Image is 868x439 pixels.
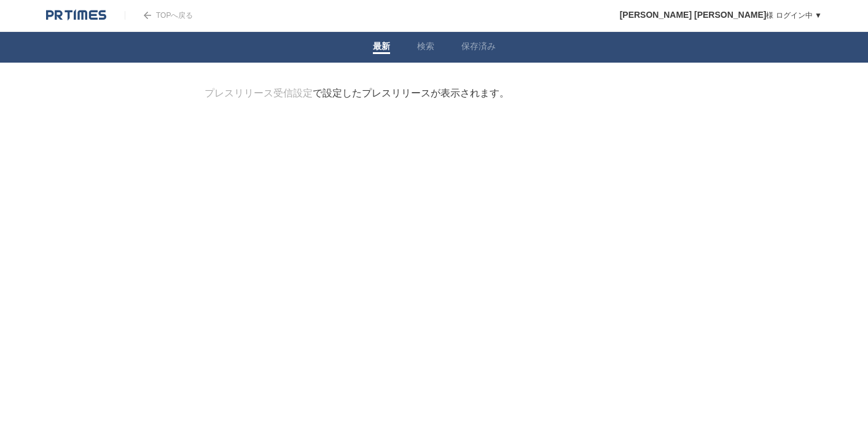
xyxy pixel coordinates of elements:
a: プレスリリース受信設定 [205,88,313,98]
a: [PERSON_NAME] [PERSON_NAME]様 ログイン中 ▼ [620,11,822,20]
a: 検索 [417,41,434,54]
div: で設定したプレスリリースが表示されます。 [205,87,509,100]
a: 最新 [373,41,390,54]
img: logo.png [46,9,106,21]
span: [PERSON_NAME] [PERSON_NAME] [620,10,767,20]
a: 保存済み [461,41,496,54]
a: TOPへ戻る [125,11,193,20]
img: arrow.png [144,12,151,19]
